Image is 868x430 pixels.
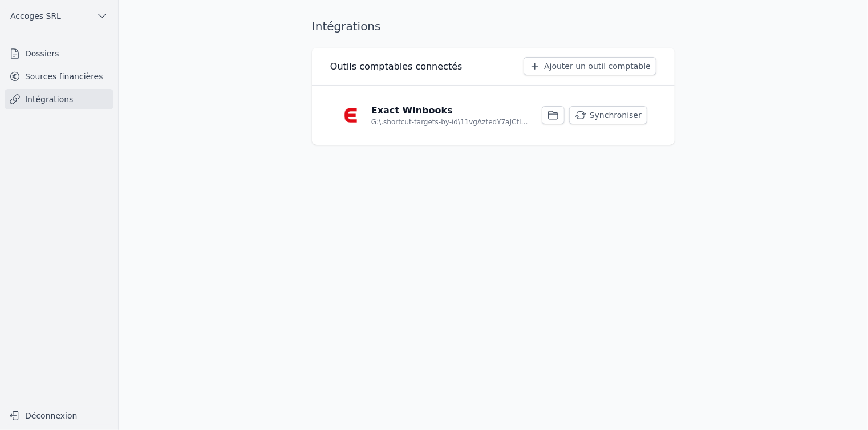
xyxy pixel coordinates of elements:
button: Synchroniser [569,106,647,124]
h1: Intégrations [312,18,381,34]
p: Exact Winbooks [371,104,453,117]
a: Exact Winbooks G:\.shortcut-targets-by-id\11vgAztedY7aJCtIa665aaYNxyB1Ejljf\50 Coda Magello Synch... [330,95,656,136]
button: Déconnexion [5,407,113,425]
p: G:\.shortcut-targets-by-id\11vgAztedY7aJCtIa665aaYNxyB1Ejljf\50 Coda Magello [371,117,528,127]
button: Accoges SRL [5,7,113,25]
a: Dossiers [5,43,113,64]
button: Ajouter un outil comptable [524,57,656,75]
h3: Outils comptables connectés [330,60,463,74]
a: Sources financières [5,66,113,87]
a: Intégrations [5,89,113,109]
span: Accoges SRL [10,10,61,22]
